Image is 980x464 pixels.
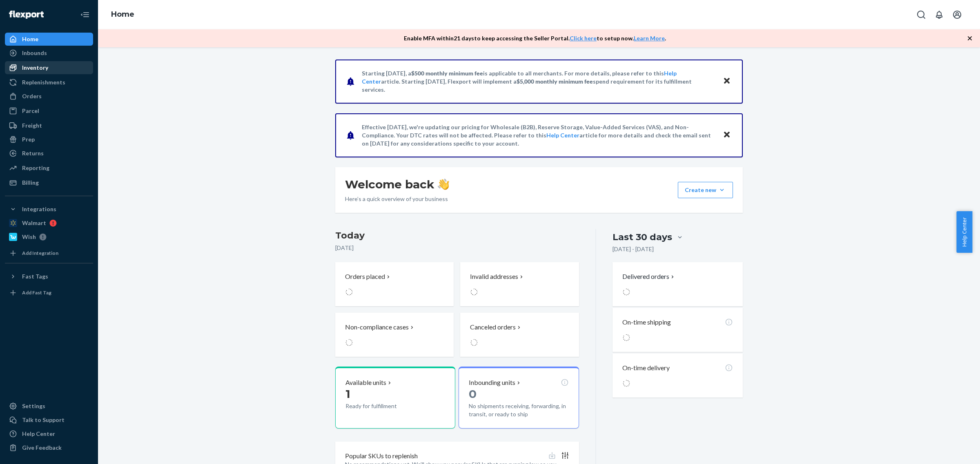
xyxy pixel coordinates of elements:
[22,402,45,410] div: Settings
[5,119,93,132] a: Freight
[335,367,455,429] button: Available units1Ready for fulfillment
[77,7,93,23] button: Close Navigation
[22,205,56,213] div: Integrations
[22,289,51,296] div: Add Fast Tag
[345,272,385,281] p: Orders placed
[362,123,715,148] p: Effective [DATE], we're updating our pricing for Wholesale (B2B), Reserve Storage, Value-Added Se...
[22,78,65,86] div: Replenishments
[411,70,483,77] span: $500 monthly minimum fee
[335,244,579,252] p: [DATE]
[5,270,93,283] button: Fast Tags
[22,35,38,43] div: Home
[622,272,676,281] button: Delivered orders
[469,387,477,401] span: 0
[22,64,48,72] div: Inventory
[5,413,93,426] a: Talk to Support
[345,387,350,401] span: 1
[22,416,65,424] div: Talk to Support
[22,149,44,157] div: Returns
[404,34,666,42] p: Enable MFA within 21 days to keep accessing the Seller Portal. to setup now. .
[5,104,93,117] a: Parcel
[345,323,409,332] p: Non-compliance cases
[931,7,947,23] button: Open notifications
[335,229,579,242] h3: Today
[22,122,42,130] div: Freight
[459,367,579,429] button: Inbounding units0No shipments receiving, forwarding, in transit, or ready to ship
[622,318,671,327] p: On-time shipping
[956,211,972,253] button: Help Center
[22,92,42,100] div: Orders
[612,231,672,243] div: Last 30 days
[722,75,732,87] button: Close
[470,272,518,281] p: Invalid addresses
[5,161,93,175] a: Reporting
[5,217,93,230] a: Walmart
[345,177,449,192] h1: Welcome back
[22,107,39,115] div: Parcel
[345,451,418,461] p: Popular SKUs to replenish
[678,182,733,198] button: Create new
[570,35,597,42] a: Click here
[5,247,93,260] a: Add Integration
[22,164,49,172] div: Reporting
[22,179,39,187] div: Billing
[469,402,568,418] p: No shipments receiving, forwarding, in transit, or ready to ship
[5,33,93,46] a: Home
[5,400,93,413] a: Settings
[105,3,141,27] ol: breadcrumbs
[5,147,93,160] a: Returns
[22,135,35,144] div: Prep
[5,133,93,146] a: Prep
[460,313,579,357] button: Canceled orders
[22,233,36,241] div: Wish
[949,7,965,23] button: Open account menu
[460,262,579,306] button: Invalid addresses
[22,49,47,57] div: Inbounds
[22,444,62,452] div: Give Feedback
[622,363,670,373] p: On-time delivery
[22,250,58,256] div: Add Integration
[335,313,454,357] button: Non-compliance cases
[5,76,93,89] a: Replenishments
[5,90,93,103] a: Orders
[335,262,454,306] button: Orders placed
[5,203,93,216] button: Integrations
[438,179,449,190] img: hand-wave emoji
[470,323,516,332] p: Canceled orders
[5,176,93,189] a: Billing
[634,35,665,42] a: Learn More
[9,11,44,19] img: Flexport logo
[345,195,449,203] p: Here’s a quick overview of your business
[5,286,93,299] a: Add Fast Tag
[111,10,134,19] a: Home
[612,245,654,253] p: [DATE] - [DATE]
[5,441,93,454] button: Give Feedback
[345,378,386,387] p: Available units
[22,430,55,438] div: Help Center
[362,69,715,94] p: Starting [DATE], a is applicable to all merchants. For more details, please refer to this article...
[546,132,579,139] a: Help Center
[5,230,93,243] a: Wish
[5,61,93,74] a: Inventory
[22,272,48,281] div: Fast Tags
[517,78,593,85] span: $5,000 monthly minimum fee
[345,402,421,410] p: Ready for fulfillment
[469,378,515,387] p: Inbounding units
[5,427,93,440] a: Help Center
[22,219,46,227] div: Walmart
[5,46,93,60] a: Inbounds
[722,129,732,141] button: Close
[913,7,929,23] button: Open Search Box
